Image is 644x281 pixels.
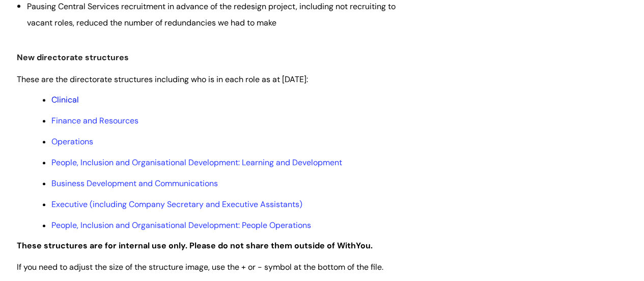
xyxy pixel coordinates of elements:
[51,220,311,231] a: People, Inclusion and Organisational Development: People Operations
[17,240,373,251] strong: These structures are for internal use only. Please do not share them outside of WithYou.
[51,136,93,147] a: Operations
[51,94,79,105] a: Clinical
[17,74,308,85] span: These are the directorate structures including who is in each role as at [DATE]:
[27,1,396,28] span: Pausing Central Services recruitment in advance of the redesign project, including not recruiting...
[17,52,129,63] span: New directorate structures
[51,157,342,168] a: People, Inclusion and Organisational Development: Learning and Development
[51,199,302,210] a: Executive (including Company Secretary and Executive Assistants)
[51,178,218,189] a: Business Development and Communications
[51,115,138,126] a: Finance and Resources
[17,262,383,272] span: If you need to adjust the size of the structure image, use the + or - symbol at the bottom of the...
